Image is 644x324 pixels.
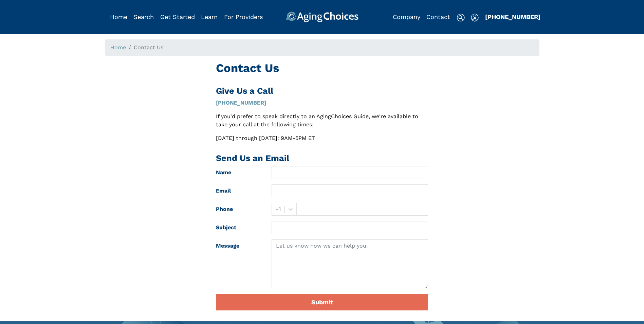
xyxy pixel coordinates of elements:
[216,100,266,106] a: [PHONE_NUMBER]
[426,13,450,20] a: Contact
[216,153,428,163] h2: Send Us an Email
[110,44,126,51] a: Home
[201,13,218,20] a: Learn
[211,166,266,179] label: Name
[471,14,479,22] img: user-icon.svg
[211,239,266,288] label: Message
[216,294,428,310] button: Submit
[471,12,479,22] div: Popover trigger
[216,61,428,75] h1: Contact Us
[134,44,163,51] span: Contact Us
[211,184,266,197] label: Email
[110,13,127,20] a: Home
[133,13,154,20] a: Search
[105,39,539,56] nav: breadcrumb
[457,14,465,22] img: search-icon.svg
[211,221,266,234] label: Subject
[216,86,428,96] h2: Give Us a Call
[211,203,266,216] label: Phone
[286,12,358,22] img: AgingChoices
[133,12,154,22] div: Popover trigger
[485,13,540,20] a: [PHONE_NUMBER]
[216,134,428,142] p: [DATE] through [DATE]: 9AM-5PM ET
[216,112,428,129] p: If you'd prefer to speak directly to an AgingChoices Guide, we're available to take your call at ...
[224,13,263,20] a: For Providers
[160,13,195,20] a: Get Started
[393,13,420,20] a: Company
